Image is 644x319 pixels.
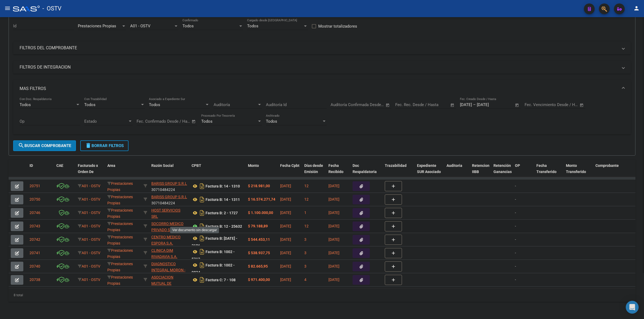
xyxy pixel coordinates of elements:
span: - [515,224,516,228]
span: 20738 [30,277,40,282]
span: A01 - OSTV [130,24,151,28]
button: Open calendar [579,102,585,108]
i: Descargar documento [199,195,206,204]
mat-panel-title: FILTROS DE INTEGRACION [20,64,618,70]
span: OP [515,163,520,168]
mat-expansion-panel-header: MAS FILTROS [13,80,631,97]
datatable-header-cell: CPBT [189,160,246,183]
span: 1 [304,211,306,215]
div: 30710484224 [151,181,187,192]
span: Buscar Comprobante [18,143,71,148]
span: Prestaciones Propias [107,181,133,192]
span: Fecha Recibido [328,163,343,174]
div: 8 total [9,288,635,302]
input: End date [418,102,444,107]
span: Prestaciones Propias [107,235,133,245]
span: Todos [266,119,277,124]
mat-panel-title: FILTROS DEL COMPROBANTE [20,45,618,51]
i: Descargar documento [199,182,206,190]
datatable-header-cell: Trazabilidad [383,160,415,183]
span: BARISS GROUP S.R.L [151,195,187,199]
span: Borrar Filtros [85,143,124,148]
span: Facturado x Orden De [78,163,98,174]
strong: $ 82.665,95 [248,264,268,268]
span: Todos [84,102,96,107]
span: [DATE] [328,264,339,268]
div: 30709648906 [151,234,187,245]
div: 30612213417 [151,221,187,232]
strong: Factura B: 14 - 1311 [206,197,240,202]
datatable-header-cell: Facturado x Orden De [76,160,105,183]
span: [DATE] [328,211,339,215]
span: 20750 [30,197,40,201]
span: [DATE] [280,277,291,282]
span: 3 [304,264,306,268]
mat-icon: menu [4,5,11,12]
i: Descargar documento [199,234,206,243]
span: [DATE] [328,197,339,201]
input: End date [159,119,185,124]
span: Prestaciones Propias [107,195,133,205]
span: - [515,251,516,255]
span: Fecha Cpbt [280,163,299,168]
datatable-header-cell: Expediente SUR Asociado [415,160,444,183]
input: End date [477,102,503,107]
span: 4 [304,277,306,282]
button: Open calendar [385,102,391,108]
strong: Factura C: 7 - 108 [206,278,236,282]
span: Area [107,163,115,168]
input: End date [353,102,379,107]
i: Descargar documento [199,276,206,284]
datatable-header-cell: Retencion IIBB [470,160,491,183]
strong: $ 79.188,89 [248,224,268,228]
span: Fecha Transferido [536,163,557,174]
span: 20743 [30,224,40,228]
span: A01 - OSTV [82,224,100,228]
i: Descargar documento [199,247,206,256]
span: - OSTV [42,3,61,14]
span: [DATE] [280,211,291,215]
datatable-header-cell: Monto Transferido [564,160,593,183]
span: Todos [149,102,160,107]
span: Auditoria [447,163,462,168]
span: SOCORRO MEDICO PRIVADO S A [151,222,184,232]
button: Open calendar [514,102,520,108]
mat-icon: person [633,5,640,12]
div: 30714384429 [151,247,187,259]
i: Descargar documento [199,209,206,217]
span: [DATE] [280,224,291,228]
span: Razón Social [151,163,174,168]
span: - [515,237,516,242]
strong: Factura B: 12 - 25632 [206,224,242,228]
button: Open calendar [191,118,197,125]
span: 3 [304,251,306,255]
datatable-header-cell: Comprobante [593,160,642,183]
div: 30710484224 [151,194,187,205]
input: Start date [460,102,472,107]
span: A01 - OSTV [82,211,100,215]
mat-panel-title: MAS FILTROS [20,86,618,92]
span: 20741 [30,251,40,255]
span: Todos [201,119,213,124]
span: HOST SERVICIOS SRL [151,208,180,219]
span: ID [30,163,33,168]
span: Prestaciones Propias [107,248,133,259]
span: [DATE] [328,237,339,242]
datatable-header-cell: Doc Respaldatoria [350,160,383,183]
span: 12 [304,184,309,188]
span: Auditoría [214,102,257,107]
span: Estado [84,119,128,124]
mat-icon: delete [85,142,92,149]
i: Descargar documento [199,261,206,269]
strong: Factura B: 1002 - 9824 [192,263,235,275]
span: - [515,277,516,282]
span: Prestaciones Propias [107,222,133,232]
span: Prestaciones Propias [107,275,133,286]
datatable-header-cell: CAE [54,160,76,183]
div: 33712005969 [151,207,187,219]
span: [DATE] [280,264,291,268]
span: [DATE] [280,251,291,255]
span: A01 - OSTV [82,197,100,201]
span: CENTRO MEDICO ESPORA S.A. [151,235,181,245]
span: CPBT [192,163,201,168]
